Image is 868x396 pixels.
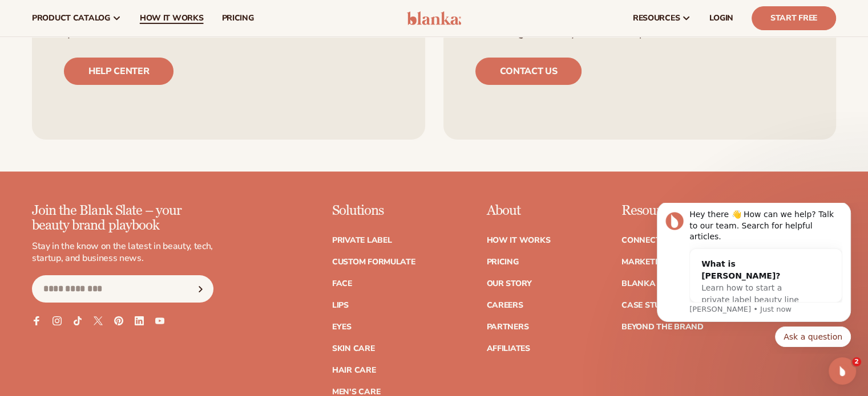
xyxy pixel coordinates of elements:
[407,11,461,25] img: logo
[621,258,708,266] a: Marketing services
[332,388,380,396] a: Men's Care
[332,323,352,331] a: Eyes
[32,203,213,234] p: Join the Blank Slate – your beauty brand playbook
[332,280,352,288] a: Face
[32,14,110,23] span: product catalog
[64,17,393,39] p: Get fast support from our Help Center – we answer a lot of common questions there.
[64,58,173,85] a: Help center
[486,301,523,309] a: Careers
[486,323,528,331] a: Partners
[475,58,582,85] a: Contact us
[140,14,204,23] span: How It Works
[621,323,704,331] a: Beyond the brand
[752,6,836,30] a: Start Free
[62,80,159,113] span: Learn how to start a private label beauty line with [PERSON_NAME]
[50,6,203,40] div: Hey there 👋 How can we help? Talk to our team. Search for helpful articles.
[135,124,211,144] button: Quick reply: Ask a question
[332,366,376,374] a: Hair Care
[221,14,253,23] span: pricing
[188,275,213,303] button: Subscribe
[486,345,530,353] a: Affiliates
[486,258,518,266] a: Pricing
[633,14,680,23] span: resources
[621,236,712,244] a: Connect your store
[50,6,203,100] div: Message content
[332,258,415,266] a: Custom formulate
[332,203,415,218] p: Solutions
[17,124,211,144] div: Quick reply options
[621,301,678,309] a: Case Studies
[486,280,531,288] a: Our Story
[621,203,712,218] p: Resources
[26,9,44,27] img: Profile image for Lee
[332,236,391,244] a: Private label
[486,236,550,244] a: How It Works
[332,345,374,353] a: Skin Care
[852,357,861,366] span: 2
[32,240,213,264] p: Stay in the know on the latest in beauty, tech, startup, and business news.
[50,101,203,112] p: Message from Lee, sent Just now
[475,17,805,39] p: Can’t find the answer you’re looking for? Reach out to our team directly and we’ll get back to yo...
[829,357,856,385] iframe: Intercom live chat
[332,301,349,309] a: Lips
[709,14,733,23] span: LOGIN
[50,46,179,124] div: What is [PERSON_NAME]?Learn how to start a private label beauty line with [PERSON_NAME]
[640,203,868,354] iframe: Intercom notifications message
[486,203,550,218] p: About
[62,55,168,79] div: What is [PERSON_NAME]?
[621,280,697,288] a: Blanka Academy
